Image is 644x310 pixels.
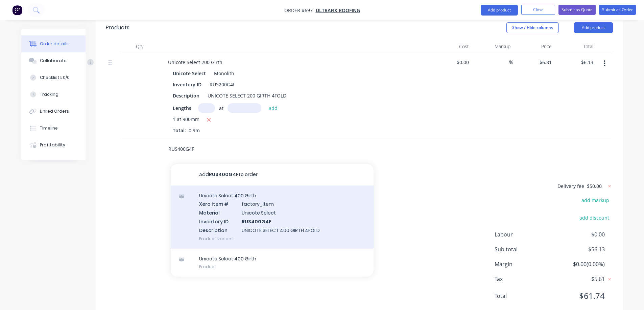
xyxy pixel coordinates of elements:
button: Order details [21,35,86,52]
button: add discount [576,213,613,222]
div: Cost [430,40,472,53]
div: Markup [472,40,513,53]
button: Tracking [21,86,86,103]
div: RUS200G4F [207,80,238,89]
span: Labour [495,230,555,238]
div: Tracking [40,91,58,97]
span: $0.00 [554,230,604,238]
input: Start typing to add a product... [168,142,303,156]
span: Lengths [173,105,191,112]
span: 1 at 900mm [173,116,199,124]
span: Total: [173,127,186,134]
div: Price [513,40,555,53]
span: $50.00 [587,182,602,190]
div: Unicote Select 200 Girth [163,57,228,67]
span: $61.74 [554,290,604,302]
button: Profitability [21,137,86,153]
img: Factory [12,5,22,15]
span: Tax [495,275,555,283]
div: UNICOTE SELECT 200 GIRTH 4FOLD [205,91,289,101]
span: % [509,58,513,66]
button: Linked Orders [21,103,86,120]
div: Profitability [40,142,65,148]
button: Add product [481,5,518,16]
div: Monolith [211,68,234,78]
button: Submit as Quote [558,5,596,15]
button: Collaborate [21,52,86,69]
div: Checklists 0/0 [40,75,70,81]
span: $56.13 [554,245,604,253]
div: Unicote Select [173,68,209,78]
span: Total [495,292,555,300]
div: Linked Orders [40,108,69,114]
button: AddRUS400G4Fto order [171,164,374,186]
span: Sub total [495,245,555,253]
button: Show / Hide columns [506,22,559,33]
button: Checklists 0/0 [21,69,86,86]
div: Qty [119,40,160,53]
a: Ultrafix roofing [316,7,360,13]
span: Delivery fee [557,183,584,189]
span: Margin [495,260,555,268]
button: Add product [574,22,613,33]
div: Total [554,40,596,53]
div: Collaborate [40,58,67,64]
span: $0.00 ( 0.00 %) [554,260,604,268]
span: Order #697 - [284,7,316,13]
span: at [219,105,223,112]
div: Timeline [40,125,58,131]
button: Timeline [21,120,86,137]
button: Submit as Order [599,5,636,15]
div: Order details [40,41,69,47]
button: Close [521,5,555,15]
div: Inventory ID [170,80,204,89]
div: Description [170,91,202,101]
span: 0.9m [186,127,202,134]
div: Products [106,24,129,32]
span: $5.61 [554,275,604,283]
button: add markup [578,196,613,205]
button: add [265,103,281,112]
